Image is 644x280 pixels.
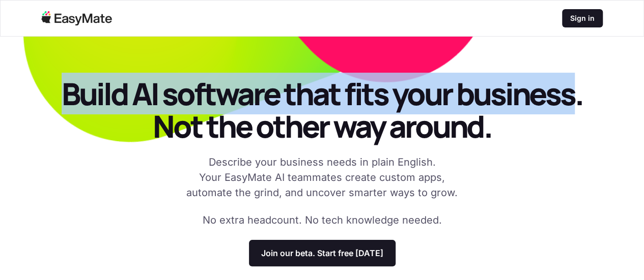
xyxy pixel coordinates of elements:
[562,9,603,27] a: Sign in
[249,240,396,266] a: Join our beta. Start free [DATE]
[261,248,383,258] p: Join our beta. Start free [DATE]
[180,154,465,200] p: Describe your business needs in plain English. Your EasyMate AI teammates create custom apps, aut...
[203,212,442,228] p: No extra headcount. No tech knowledge needed.
[41,77,603,142] p: Build AI software that fits your business. Not the other way around.
[570,13,595,23] p: Sign in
